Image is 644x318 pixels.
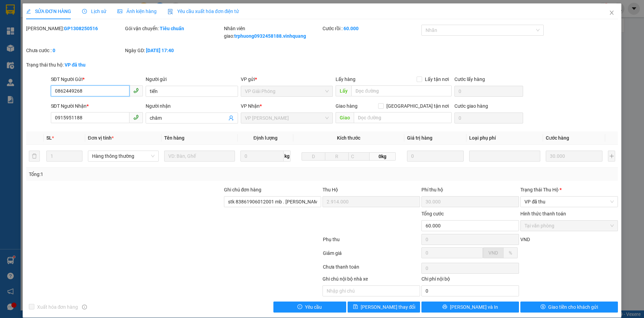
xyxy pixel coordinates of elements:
img: icon [168,9,173,14]
div: Chi phí nội bộ [421,275,519,285]
span: Lịch sử [82,9,106,14]
span: kg [284,151,291,162]
button: dollarGiao tiền cho khách gửi [520,302,618,313]
div: Phụ thu [322,236,421,248]
label: Cước giao hàng [454,103,488,109]
input: 0 [546,151,603,162]
span: Đơn vị tính [88,135,114,141]
span: Tên hàng [164,135,184,141]
input: Dọc đường [351,85,452,96]
div: Ngày GD: [125,47,223,54]
input: Cước giao hàng [454,113,523,123]
div: Nhân viên giao: [224,25,321,40]
div: Người nhận [146,102,238,110]
span: Lấy tận nơi [422,75,452,83]
input: D [302,152,325,161]
span: phone [133,88,139,93]
span: SL [46,135,52,141]
div: Giảm giá [322,249,421,261]
span: 0kg [370,152,396,161]
span: Định lượng [253,135,278,141]
span: VP Nhận [241,103,260,109]
span: Xuất hóa đơn hàng [34,303,81,311]
input: Ghi chú đơn hàng [224,196,321,207]
span: printer [442,304,447,310]
input: Dọc đường [354,112,452,123]
span: Giao [336,112,354,123]
div: Trạng thái thu hộ: [26,61,148,69]
div: Chưa thanh toán [322,263,421,275]
span: Giao tiền cho khách gửi [548,303,598,311]
span: Giá trị hàng [407,135,432,141]
input: Nhập ghi chú [323,285,420,296]
span: Lấy [336,85,351,96]
b: GP1308250516 [64,26,98,31]
b: Tiêu chuẩn [160,26,184,31]
span: picture [117,9,122,14]
div: Chưa cước : [26,47,124,54]
input: R [325,152,349,161]
b: trphuong0932458188.vinhquang [234,33,306,39]
span: clock-circle [82,9,87,14]
span: exclamation-circle [297,304,302,310]
span: % [509,250,512,256]
span: Kích thước [337,135,360,141]
span: Yêu cầu [305,303,322,311]
input: 0 [407,151,464,162]
span: Giao hàng [336,103,358,109]
label: Ghi chú đơn hàng [224,187,262,192]
span: Yêu cầu xuất hóa đơn điện tử [168,9,239,14]
span: Ảnh kiện hàng [117,9,157,14]
div: Phí thu hộ [421,186,519,196]
span: Tổng cước [421,211,444,216]
button: plus [608,151,615,162]
div: SĐT Người Gửi [51,75,143,83]
span: VP đã thu [524,197,614,207]
div: Người gửi [146,75,238,83]
div: Gói vận chuyển: [125,25,223,32]
div: Tổng: 1 [29,170,249,178]
input: Cước lấy hàng [454,86,523,97]
button: save[PERSON_NAME] thay đổi [348,302,420,313]
b: VP đã thu [65,62,86,68]
b: 60.000 [343,26,359,31]
span: save [353,304,358,310]
div: [PERSON_NAME]: [26,25,124,32]
span: Tại văn phòng [524,221,614,231]
span: VND [488,250,498,256]
span: Hàng thông thường [92,151,155,161]
span: [PERSON_NAME] thay đổi [361,303,416,311]
button: Close [602,3,621,23]
label: Cước lấy hàng [454,76,485,82]
span: dollar [541,304,545,310]
span: [GEOGRAPHIC_DATA] tận nơi [384,102,452,110]
button: exclamation-circleYêu cầu [273,302,346,313]
div: Ghi chú nội bộ nhà xe [323,275,420,285]
label: Hình thức thanh toán [520,211,566,216]
span: edit [26,9,31,14]
div: VP gửi [241,75,333,83]
input: C [348,152,370,161]
div: Cước rồi : [323,25,420,32]
span: Cước hàng [546,135,569,141]
span: VP Giải Phóng [245,86,329,96]
span: Lấy hàng [336,76,355,82]
button: printer[PERSON_NAME] và In [421,302,519,313]
span: Thu Hộ [323,187,338,192]
span: SỬA ĐƠN HÀNG [26,9,71,14]
span: close [609,10,614,15]
div: Trạng thái Thu Hộ [520,186,618,193]
div: SĐT Người Nhận [51,102,143,110]
span: VND [520,237,530,242]
span: phone [133,115,139,120]
span: [PERSON_NAME] và In [450,303,498,311]
span: VP LÊ HỒNG PHONG [245,113,329,123]
span: user-add [228,115,234,121]
b: 0 [53,48,55,53]
input: VD: Bàn, Ghế [164,151,235,162]
th: Loại phụ phí [466,131,543,145]
span: info-circle [82,305,87,309]
button: delete [29,151,40,162]
b: [DATE] 17:40 [146,48,174,53]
